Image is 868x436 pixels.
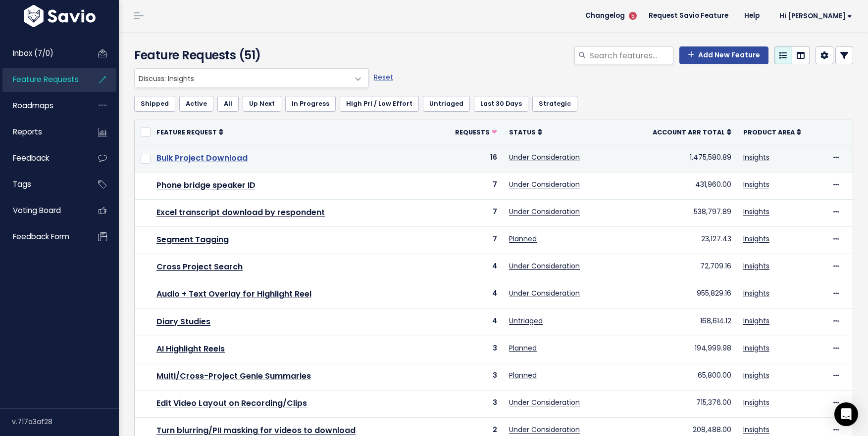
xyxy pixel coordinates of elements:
[435,363,503,391] td: 3
[622,172,737,199] td: 431,960.00
[622,308,737,336] td: 168,614.12
[134,96,853,112] ul: Filter feature requests
[743,261,769,271] a: Insights
[622,227,737,254] td: 23,127.43
[156,288,311,300] a: Audio + Text Overlay for Highlight Reel
[156,127,223,137] a: Feature Request
[2,94,82,117] a: Roadmaps
[217,96,239,112] a: All
[455,127,497,137] a: Requests
[243,96,281,112] a: Up Next
[743,207,769,217] a: Insights
[509,397,580,407] a: Under Consideration
[374,72,393,82] a: Reset
[767,8,860,24] a: Hi [PERSON_NAME]
[589,46,673,64] input: Search features...
[13,231,69,242] span: Feedback form
[2,173,82,196] a: Tags
[743,316,769,326] a: Insights
[622,145,737,172] td: 1,475,580.89
[679,46,768,64] a: Add New Feature
[2,147,82,170] a: Feedback
[509,316,543,326] a: Untriaged
[743,152,769,162] a: Insights
[435,281,503,308] td: 4
[509,343,537,353] a: Planned
[509,261,580,271] a: Under Consideration
[134,96,175,112] a: Shipped
[435,145,503,172] td: 16
[285,96,336,112] a: In Progress
[622,336,737,363] td: 194,999.98
[2,42,82,65] a: Inbox (7/0)
[736,8,767,23] a: Help
[435,199,503,226] td: 7
[653,128,725,136] span: Account ARR Total
[622,391,737,418] td: 715,376.00
[134,46,364,64] h4: Feature Requests (51)
[743,370,769,380] a: Insights
[509,288,580,298] a: Under Consideration
[653,127,731,137] a: Account ARR Total
[435,308,503,336] td: 4
[12,409,119,435] div: v.717a3af28
[743,288,769,298] a: Insights
[156,397,307,409] a: Edit Video Layout on Recording/Clips
[532,96,577,112] a: Strategic
[156,179,255,191] a: Phone bridge speaker ID
[779,12,852,20] span: Hi [PERSON_NAME]
[834,402,858,426] div: Open Intercom Messenger
[743,425,769,435] a: Insights
[509,127,542,137] a: Status
[179,96,213,112] a: Active
[629,12,637,20] span: 5
[156,261,243,272] a: Cross Project Search
[156,152,248,164] a: Bulk Project Download
[743,234,769,244] a: Insights
[13,179,31,189] span: Tags
[743,127,801,137] a: Product Area
[134,68,369,88] span: Discuss: Insights
[156,207,325,218] a: Excel transcript download by respondent
[455,128,490,136] span: Requests
[435,172,503,199] td: 7
[13,127,42,137] span: Reports
[13,153,49,163] span: Feedback
[156,425,356,436] a: Turn blurring/PII masking for videos to download
[2,225,82,248] a: Feedback form
[509,234,537,244] a: Planned
[585,12,625,19] span: Changelog
[622,199,737,226] td: 538,797.89
[509,425,580,435] a: Under Consideration
[743,179,769,189] a: Insights
[156,128,217,136] span: Feature Request
[13,74,79,85] span: Feature Requests
[435,227,503,254] td: 7
[622,281,737,308] td: 955,829.16
[622,363,737,391] td: 65,800.00
[156,343,225,354] a: AI Highlight Reels
[743,397,769,407] a: Insights
[435,254,503,281] td: 4
[509,152,580,162] a: Under Consideration
[435,391,503,418] td: 3
[2,199,82,222] a: Voting Board
[13,48,53,58] span: Inbox (7/0)
[135,69,349,87] span: Discuss: Insights
[435,336,503,363] td: 3
[156,234,229,245] a: Segment Tagging
[622,254,737,281] td: 72,709.16
[21,5,98,27] img: logo-white.9d6f32f41409.svg
[743,128,795,136] span: Product Area
[641,8,736,23] a: Request Savio Feature
[156,370,311,382] a: Multi/Cross-Project Genie Summaries
[2,68,82,91] a: Feature Requests
[474,96,528,112] a: Last 30 Days
[13,100,53,111] span: Roadmaps
[340,96,419,112] a: High Pri / Low Effort
[423,96,470,112] a: Untriaged
[2,121,82,143] a: Reports
[743,343,769,353] a: Insights
[509,207,580,217] a: Under Consideration
[13,205,61,216] span: Voting Board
